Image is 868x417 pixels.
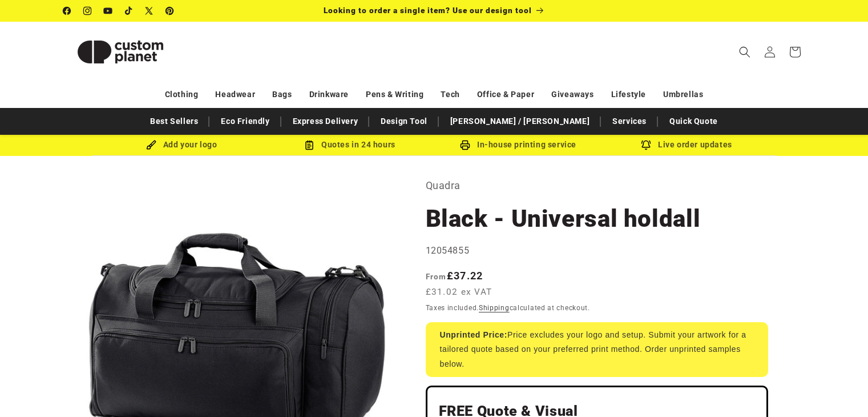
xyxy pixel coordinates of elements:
p: Quadra [426,177,768,195]
img: Custom Planet [63,26,177,78]
a: Office & Paper [477,85,534,105]
div: Quotes in 24 hours [266,138,434,152]
a: Pens & Writing [366,85,423,105]
a: Design Tool [375,111,433,131]
img: Brush Icon [146,140,156,150]
div: In-house printing service [434,138,603,152]
a: Clothing [165,85,199,105]
a: Tech [441,85,459,105]
a: [PERSON_NAME] / [PERSON_NAME] [445,111,595,131]
span: Looking to order a single item? Use our design tool [324,6,532,15]
a: Best Sellers [144,111,204,131]
img: Order Updates Icon [304,140,314,150]
img: Order updates [641,140,651,150]
span: 12054855 [426,245,470,256]
strong: £37.22 [426,270,483,282]
h1: Black - Universal holdall [426,203,768,234]
div: Price excludes your logo and setup. Submit your artwork for a tailored quote based on your prefer... [426,322,768,377]
span: From [426,272,447,281]
a: Custom Planet [59,22,181,82]
a: Lifestyle [611,85,646,105]
a: Headwear [215,85,255,105]
div: Taxes included. calculated at checkout. [426,302,768,314]
div: Add your logo [98,138,266,152]
a: Giveaways [551,85,594,105]
a: Services [607,111,652,131]
a: Quick Quote [664,111,724,131]
span: £31.02 ex VAT [426,286,492,299]
a: Umbrellas [663,85,703,105]
a: Drinkware [309,85,349,105]
img: In-house printing [460,140,470,150]
a: Express Delivery [287,111,364,131]
strong: Unprinted Price: [440,330,508,339]
a: Eco Friendly [215,111,275,131]
a: Shipping [479,304,510,312]
iframe: Chat Widget [811,362,868,417]
a: Bags [272,85,292,105]
summary: Search [732,39,757,65]
div: Live order updates [603,138,771,152]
